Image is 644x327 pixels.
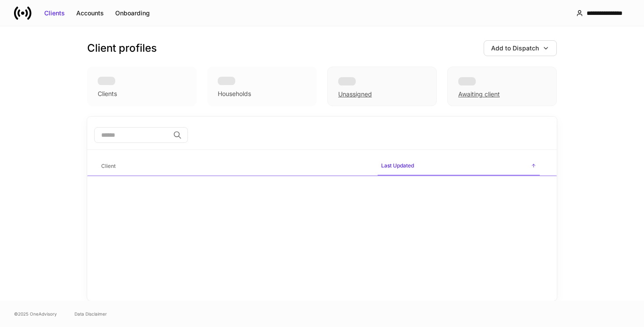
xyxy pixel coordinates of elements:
button: Accounts [71,6,110,20]
div: Add to Dispatch [491,44,539,53]
div: Unassigned [338,90,372,99]
span: Last Updated [378,157,540,176]
button: Clients [39,6,71,20]
div: Awaiting client [458,90,500,99]
h6: Client [101,162,116,170]
div: Clients [98,89,117,98]
div: Households [218,89,251,98]
span: Client [98,157,371,175]
div: Clients [44,9,65,18]
div: Awaiting client [447,67,557,106]
div: Unassigned [327,67,437,106]
div: Onboarding [115,9,150,18]
button: Onboarding [110,6,156,20]
div: Accounts [76,9,104,18]
h3: Client profiles [87,41,157,55]
span: © 2025 OneAdvisory [14,310,57,317]
a: Data Disclaimer [74,310,107,317]
button: Add to Dispatch [484,40,557,56]
h6: Last Updated [381,161,414,170]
